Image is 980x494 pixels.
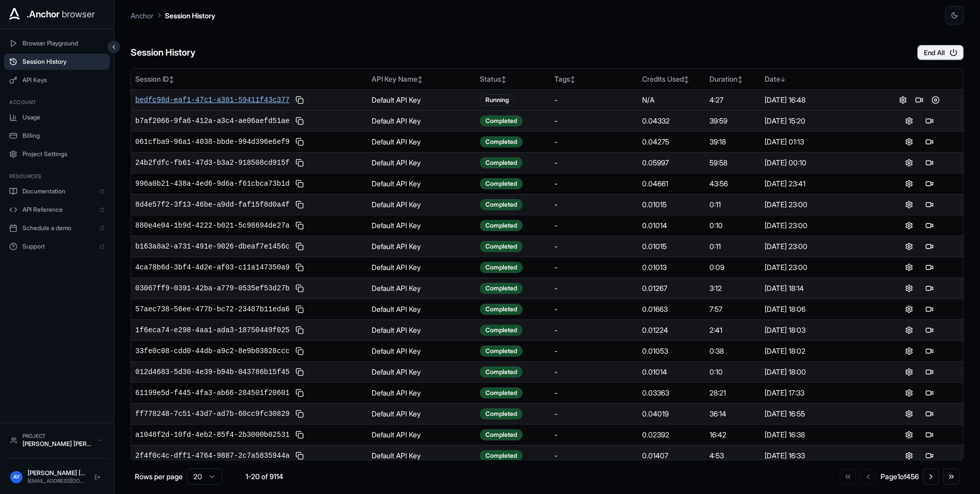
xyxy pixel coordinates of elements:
[367,173,476,194] td: Default API Key
[642,95,701,105] div: N/A
[9,172,105,180] h3: Resources
[22,39,105,47] span: Browser Playground
[642,200,701,210] div: 0.01015
[554,74,634,84] div: Tags
[367,215,476,236] td: Default API Key
[917,45,964,60] button: End All
[709,200,756,210] div: 0:11
[367,319,476,340] td: Default API Key
[554,430,634,440] div: -
[9,98,105,106] h3: Account
[135,409,289,419] span: ff778248-7c51-43d7-ad7b-60cc9fc30829
[135,95,289,105] span: bedfc98d-eaf1-47c1-a301-59411f43c377
[6,6,22,22] img: Anchor Icon
[22,440,92,448] div: [PERSON_NAME] [PERSON_NAME] Project
[709,179,756,189] div: 43:56
[131,10,215,21] nav: breadcrumb
[642,74,701,84] div: Credits Used
[239,472,290,482] div: 1-20 of 9114
[765,325,871,335] div: [DATE] 18:03
[765,388,871,398] div: [DATE] 17:33
[642,409,701,419] div: 0.04019
[22,206,94,214] span: API Reference
[367,340,476,361] td: Default API Key
[709,367,756,377] div: 0:10
[4,72,110,88] button: API Keys
[554,137,634,147] div: -
[28,477,86,485] div: [EMAIL_ADDRESS][DOMAIN_NAME]
[367,110,476,131] td: Default API Key
[480,262,523,273] div: Completed
[709,346,756,356] div: 0:38
[765,220,871,231] div: [DATE] 23:00
[765,137,871,147] div: [DATE] 01:13
[765,241,871,252] div: [DATE] 23:00
[709,304,756,314] div: 7:57
[169,76,174,83] span: ↕
[367,257,476,278] td: Default API Key
[709,262,756,273] div: 0:09
[765,200,871,210] div: [DATE] 23:00
[480,220,523,231] div: Completed
[480,325,523,336] div: Completed
[554,451,634,461] div: -
[554,325,634,335] div: -
[709,158,756,168] div: 59:58
[765,304,871,314] div: [DATE] 18:06
[135,325,289,335] span: 1f6eca74-e298-4aa1-ada3-18750449f025
[480,115,523,127] div: Completed
[480,136,523,147] div: Completed
[480,345,523,357] div: Completed
[4,35,110,52] button: Browser Playground
[554,200,634,210] div: -
[501,76,506,83] span: ↕
[570,76,575,83] span: ↕
[642,262,701,273] div: 0.01013
[131,45,195,60] h6: Session History
[554,95,634,105] div: -
[765,367,871,377] div: [DATE] 18:00
[418,76,423,83] span: ↕
[480,283,523,294] div: Completed
[765,430,871,440] div: [DATE] 16:38
[135,74,363,84] div: Session ID
[642,325,701,335] div: 0.01224
[131,10,154,21] p: Anchor
[135,388,289,398] span: 61199e5d-f445-4fa3-ab66-284501f20601
[765,158,871,168] div: [DATE] 00:10
[367,424,476,445] td: Default API Key
[367,236,476,257] td: Default API Key
[765,409,871,419] div: [DATE] 16:55
[135,367,289,377] span: 012d4683-5d30-4e39-b94b-043786b15f45
[709,388,756,398] div: 28:21
[709,283,756,293] div: 3:12
[554,179,634,189] div: -
[5,428,109,452] button: Project[PERSON_NAME] [PERSON_NAME] Project
[62,7,95,21] span: browser
[367,278,476,299] td: Default API Key
[765,116,871,126] div: [DATE] 15:20
[22,150,105,158] span: Project Settings
[367,131,476,152] td: Default API Key
[642,388,701,398] div: 0.03363
[642,220,701,231] div: 0.01014
[554,158,634,168] div: -
[880,472,919,482] div: Page 1 of 456
[4,109,110,126] button: Usage
[135,283,289,293] span: 03067ff9-0391-42ba-a779-0535ef53d27b
[684,76,689,83] span: ↕
[135,158,289,168] span: 24b2fdfc-fb61-47d3-b3a2-918508cd915f
[554,241,634,252] div: -
[108,41,120,53] button: Collapse sidebar
[22,432,92,440] div: Project
[709,430,756,440] div: 16:42
[165,10,215,21] p: Session History
[709,451,756,461] div: 4:53
[4,54,110,70] button: Session History
[554,409,634,419] div: -
[135,200,289,210] span: 8d4e57f2-3f13-46be-a9dd-faf15f8d0a4f
[642,137,701,147] div: 0.04275
[709,95,756,105] div: 4:27
[22,113,105,121] span: Usage
[480,387,523,399] div: Completed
